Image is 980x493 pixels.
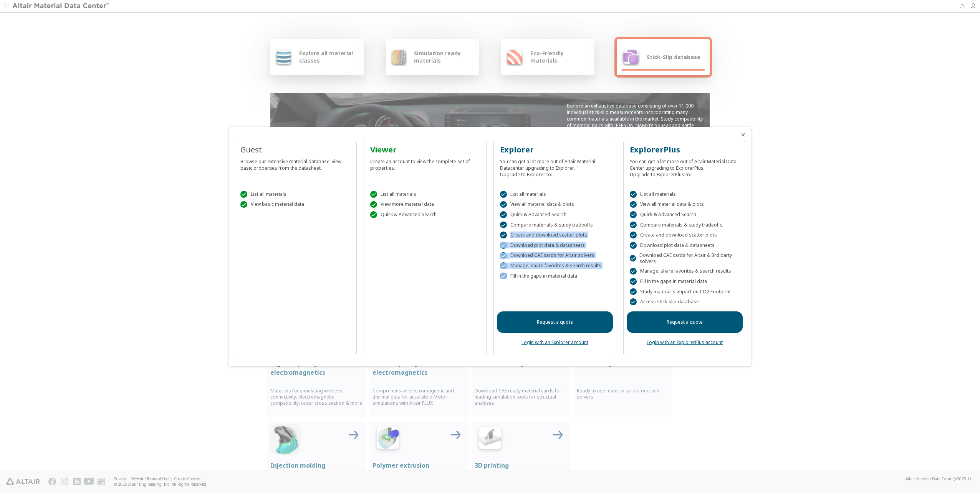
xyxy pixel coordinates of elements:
[500,242,610,249] div: Download plot data & datasheets
[500,211,507,218] div: 
[500,252,507,259] div: 
[630,242,740,249] div: Download plot data & datasheets
[630,211,740,218] div: Quick & Advanced Search
[240,155,350,171] div: Browse our extensive material database, view basic properties from the datasheet.
[370,144,480,155] div: Viewer
[500,252,610,259] div: Download CAE cards for Altair solvers
[500,262,610,269] div: Manage, share favorites & search results
[630,211,637,218] div: 
[370,191,377,198] div: 
[740,132,746,138] button: Close
[500,242,507,249] div: 
[630,288,740,295] div: Study material's impact on CO2 Footprint
[500,262,507,269] div: 
[240,201,350,208] div: View basic material data
[630,268,740,275] div: Manage, share favorites & search results
[630,144,740,155] div: ExplorerPlus
[500,273,610,280] div: Fill in the gaps in material data
[370,201,377,208] div: 
[630,222,740,228] div: Compare materials & study tradeoffs
[500,211,610,218] div: Quick & Advanced Search
[630,222,637,228] div: 
[370,191,480,198] div: List all materials
[630,268,637,275] div: 
[630,232,637,238] div: 
[240,191,350,198] div: List all materials
[500,191,610,198] div: List all materials
[627,311,743,333] a: Request a quote
[500,201,507,208] div: 
[630,191,637,198] div: 
[630,242,637,249] div: 
[240,201,247,208] div: 
[630,191,740,198] div: List all materials
[500,222,610,228] div: Compare materials & study tradeoffs
[240,144,350,155] div: Guest
[630,298,637,305] div: 
[630,298,740,305] div: Access stick-slip database
[500,222,507,228] div: 
[630,155,740,178] div: You can get a lot more out of Altair Material Data Center upgrading to ExplorerPlus. Upgrade to E...
[500,155,610,178] div: You can get a lot more out of Altair Material Datacenter upgrading to Explorer. Upgrade to Explor...
[630,278,740,285] div: Fill in the gaps in material data
[370,155,480,171] div: Create an account to view the complete set of properties.
[630,201,740,208] div: View all material data & plots
[497,311,613,333] a: Request a quote
[630,252,740,265] div: Download CAE cards for Altair & 3rd party solvers
[370,201,480,208] div: View more material data
[500,232,507,238] div: 
[500,232,610,238] div: Create and download scatter plots
[630,278,637,285] div: 
[630,288,637,295] div: 
[500,201,610,208] div: View all material data & plots
[500,144,610,155] div: Explorer
[370,211,480,218] div: Quick & Advanced Search
[500,191,507,198] div: 
[630,255,636,262] div: 
[630,232,740,238] div: Create and download scatter plots
[500,273,507,280] div: 
[240,191,247,198] div: 
[647,339,723,346] a: Login with an ExplorerPlus account
[630,201,637,208] div: 
[521,339,588,346] a: Login with an Explorer account
[370,211,377,218] div: 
